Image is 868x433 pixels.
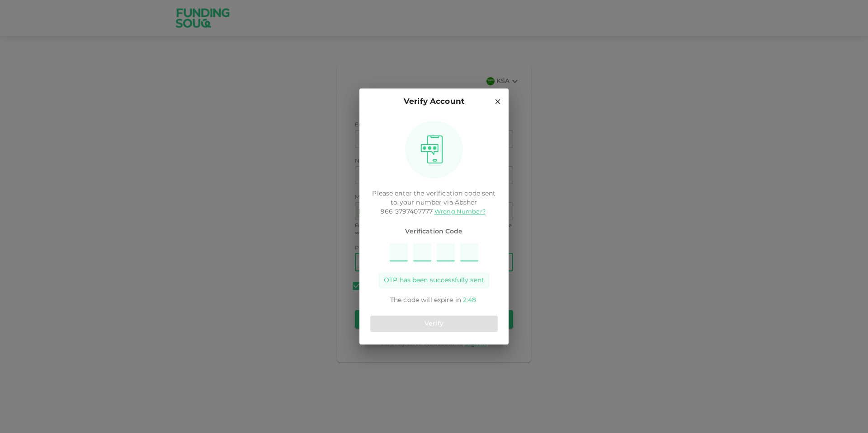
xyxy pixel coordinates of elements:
[417,135,446,164] img: otpImage
[463,297,476,303] span: 2 : 48
[384,276,484,285] span: OTP has been successfully sent
[413,243,431,261] input: Please enter OTP character 2
[370,227,498,236] span: Verification Code
[437,243,455,261] input: Please enter OTP character 3
[370,189,498,216] p: Please enter the verification code sent to your number via Absher 966 5797407777
[390,297,461,303] span: The code will expire in
[390,243,408,261] input: Please enter OTP character 1
[434,209,486,215] a: Wrong Number?
[460,243,478,261] input: Please enter OTP character 4
[404,96,464,108] p: Verify Account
